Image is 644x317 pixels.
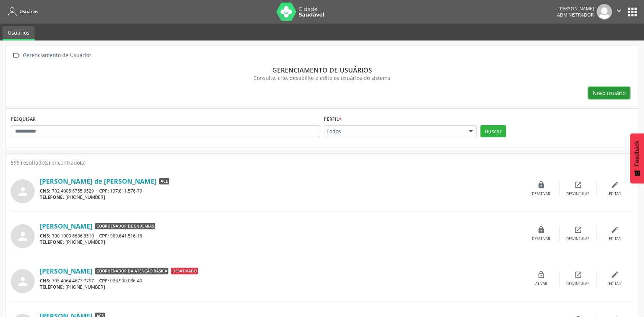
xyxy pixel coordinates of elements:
div: [PERSON_NAME] [557,6,594,12]
div: Desvincular [566,281,589,286]
div: Editar [609,281,621,286]
div: Desativar [532,191,550,197]
a: [PERSON_NAME] de [PERSON_NAME] [40,177,157,185]
i:  [615,7,623,15]
div: Editar [609,191,621,197]
div: [PHONE_NUMBER] [40,239,523,245]
i: open_in_new [574,271,582,279]
i: person [16,275,29,288]
span: TELEFONE: [40,284,64,290]
i: person [16,185,29,198]
span: TELEFONE: [40,194,64,200]
a: [PERSON_NAME] [40,222,92,230]
span: CPF: [99,278,109,284]
span: CNS: [40,278,50,284]
i: open_in_new [574,226,582,234]
button: apps [626,6,639,18]
label: PESQUISAR [11,114,36,125]
span: Desativado [171,268,198,274]
div: Consulte, crie, desabilite e edite os usuários do sistema [16,74,628,82]
span: Coordenador de Endemias [95,223,155,229]
div: Desvincular [566,191,589,197]
a: Usuários [3,26,35,40]
div: Desativar [532,236,550,242]
div: 596 resultado(s) encontrado(s) [11,159,633,166]
div: [PHONE_NUMBER] [40,284,523,290]
span: CPF: [99,188,109,194]
div: [PHONE_NUMBER] [40,194,523,200]
span: CPF: [99,233,109,239]
span: Usuários [20,8,38,15]
a: Usuários [5,6,38,18]
i: lock [537,226,545,234]
div: 705 4064 4677 7797 033.900.086-40 [40,278,523,284]
label: Perfil [324,114,342,125]
i: edit [611,226,619,234]
img: img [596,4,612,20]
span: Todos [326,128,462,135]
span: CNS: [40,233,50,239]
button: Feedback - Mostrar pesquisa [630,133,644,183]
div: 702 4005 6755 9529 137.811.576-79 [40,188,523,194]
i: lock_open [537,271,545,279]
div: Editar [609,236,621,242]
i: person [16,230,29,243]
button:  [612,4,626,20]
button: Novo usuário [588,87,630,99]
span: CNS: [40,188,50,194]
div: Gerenciamento de usuários [16,66,628,74]
span: ACE [159,178,169,184]
i: open_in_new [574,181,582,189]
a:  Gerenciamento de Usuários [11,50,93,61]
i: edit [611,181,619,189]
div: Ativar [535,281,547,286]
div: Gerenciamento de Usuários [21,50,93,61]
i: lock [537,181,545,189]
div: 700 1009 6636 8510 989.641.516-15 [40,233,523,239]
a: [PERSON_NAME] [40,267,92,275]
span: Novo usuário [593,89,626,97]
span: Administrador [557,12,594,18]
div: Desvincular [566,236,589,242]
i: edit [611,271,619,279]
span: Feedback [634,141,640,166]
span: TELEFONE: [40,239,64,245]
button: Buscar [480,125,506,138]
span: Coordenador da Atenção Básica [95,268,168,274]
i:  [11,50,21,61]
